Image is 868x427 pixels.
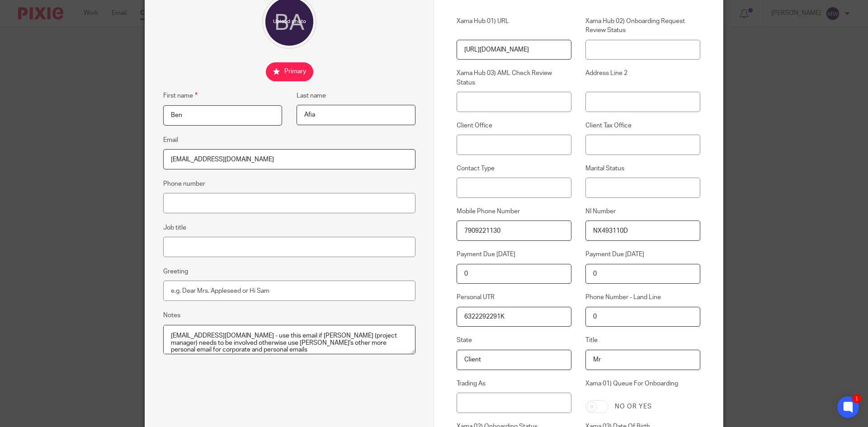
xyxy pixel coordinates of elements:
[457,69,571,87] label: Xama Hub 03) AML Check Review Status
[163,281,415,301] input: e.g. Dear Mrs. Appleseed or Hi Sam
[163,267,188,276] label: Greeting
[457,250,571,259] label: Payment Due [DATE]
[585,293,700,302] label: Phone Number - Land Line
[585,207,700,216] label: NI Number
[457,121,571,130] label: Client Office
[585,379,700,394] label: Xama 01) Queue For Onboarding
[585,121,700,130] label: Client Tax Office
[585,69,700,87] label: Address Line 2
[457,379,571,388] label: Trading As
[615,402,652,411] label: No or yes
[163,136,178,145] label: Email
[457,336,571,345] label: State
[163,223,186,232] label: Job title
[457,17,571,35] label: Xama Hub 01) URL
[163,325,415,355] textarea: [EMAIL_ADDRESS][DOMAIN_NAME] - use this email if [PERSON_NAME] (project manager) needs to be invo...
[585,164,700,173] label: Marital Status
[297,91,326,100] label: Last name
[457,164,571,173] label: Contact Type
[585,250,700,259] label: Payment Due [DATE]
[163,179,205,188] label: Phone number
[585,17,700,35] label: Xama Hub 02) Onboarding Request Review Status
[457,207,571,216] label: Mobile Phone Number
[163,311,180,320] label: Notes
[585,336,700,345] label: Title
[852,394,861,403] div: 1
[457,293,571,302] label: Personal UTR
[163,90,198,101] label: First name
